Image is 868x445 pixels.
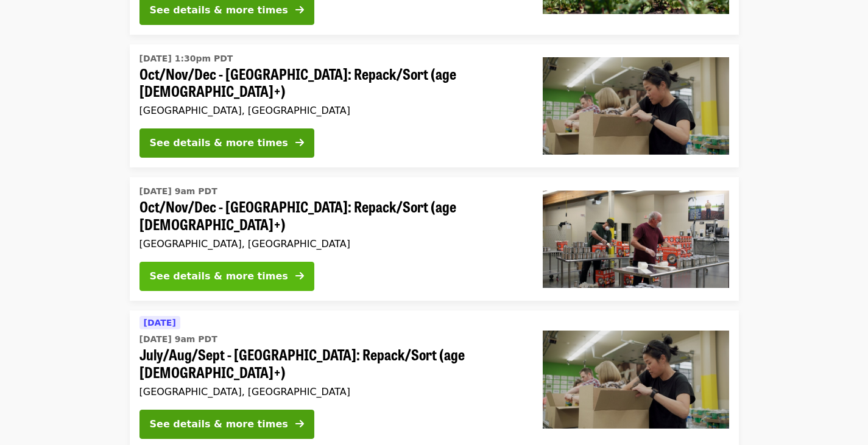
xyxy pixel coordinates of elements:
[543,331,729,428] img: July/Aug/Sept - Portland: Repack/Sort (age 8+) organized by Oregon Food Bank
[130,177,739,301] a: See details for "Oct/Nov/Dec - Portland: Repack/Sort (age 16+)"
[295,418,304,430] i: arrow-right icon
[139,410,314,439] button: See details & more times
[139,346,523,381] span: July/Aug/Sept - [GEOGRAPHIC_DATA]: Repack/Sort (age [DEMOGRAPHIC_DATA]+)
[139,198,523,233] span: Oct/Nov/Dec - [GEOGRAPHIC_DATA]: Repack/Sort (age [DEMOGRAPHIC_DATA]+)
[543,191,729,288] img: Oct/Nov/Dec - Portland: Repack/Sort (age 16+) organized by Oregon Food Bank
[295,4,304,16] i: arrow-right icon
[139,105,523,116] div: [GEOGRAPHIC_DATA], [GEOGRAPHIC_DATA]
[139,52,233,65] time: [DATE] 1:30pm PDT
[543,57,729,155] img: Oct/Nov/Dec - Portland: Repack/Sort (age 8+) organized by Oregon Food Bank
[144,318,176,328] span: [DATE]
[295,270,304,282] i: arrow-right icon
[130,44,739,168] a: See details for "Oct/Nov/Dec - Portland: Repack/Sort (age 8+)"
[150,417,288,432] div: See details & more times
[295,137,304,149] i: arrow-right icon
[139,185,217,198] time: [DATE] 9am PDT
[139,65,523,100] span: Oct/Nov/Dec - [GEOGRAPHIC_DATA]: Repack/Sort (age [DEMOGRAPHIC_DATA]+)
[139,333,217,346] time: [DATE] 9am PDT
[150,136,288,150] div: See details & more times
[139,262,314,291] button: See details & more times
[139,386,523,398] div: [GEOGRAPHIC_DATA], [GEOGRAPHIC_DATA]
[139,238,523,250] div: [GEOGRAPHIC_DATA], [GEOGRAPHIC_DATA]
[150,3,288,18] div: See details & more times
[150,269,288,284] div: See details & more times
[139,128,314,158] button: See details & more times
